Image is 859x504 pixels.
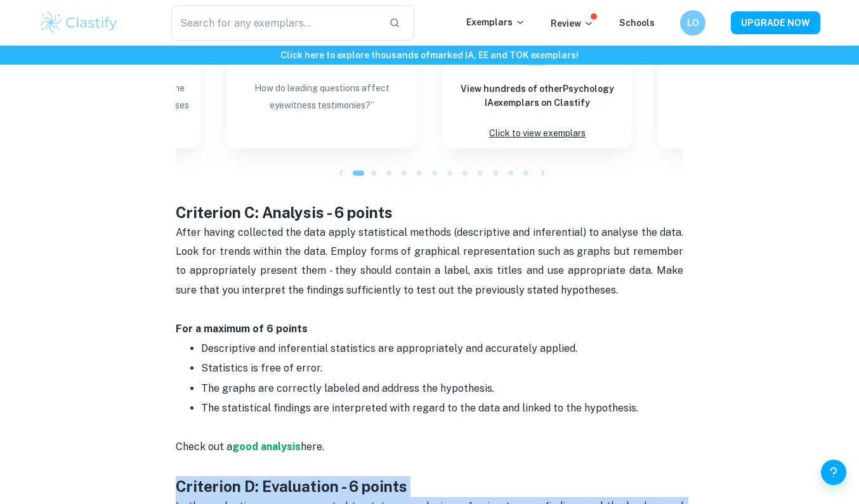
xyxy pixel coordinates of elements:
[668,80,838,136] p: An investigation into the theory of reconstructive memory
[551,16,594,30] p: Review
[226,22,417,148] a: Blog exemplar: How do leading questions affect eyewitneGrade received:7How do leading questions a...
[686,16,700,30] h6: LO
[176,323,308,335] strong: For a maximum of 6 points
[301,441,324,453] span: here.
[619,18,655,28] a: Schools
[176,477,407,495] strong: Criterion D: Evaluation - 6 points
[39,10,119,36] img: Clastify logo
[176,226,686,296] span: After having collected the data apply statistical methods (descriptive and inferential) to analys...
[201,382,494,394] span: The graphs are correctly labeled and address the hypothesis.
[658,22,848,148] a: Blog exemplar: An investigation into the theory of recoAn investigation into the theory of recons...
[201,362,322,374] span: Statistics is free of error.
[171,5,379,41] input: Search for any exemplars...
[201,402,638,414] span: The statistical findings are interpreted with regard to the data and linked to the hypothesis.
[442,22,633,148] a: ExemplarsView hundreds of otherPsychology IAexemplars on ClastifyClick to view exemplars
[821,460,846,485] button: Help and Feedback
[680,10,705,36] button: LO
[201,342,577,354] span: Descriptive and inferential statistics are appropriately and accurately applied.
[176,204,393,221] strong: Criterion C: Analysis - 6 points
[489,125,586,142] p: Click to view exemplars
[466,15,525,29] p: Exemplars
[176,441,232,453] span: Check out a
[232,441,301,453] a: good analysis
[452,82,622,110] h6: View hundreds of other Psychology IA exemplars on Clastify
[3,48,856,62] h6: Click here to explore thousands of marked IA, EE and TOK exemplars !
[731,11,820,34] button: UPGRADE NOW
[237,80,407,136] p: How do leading questions affect eyewitness testimonies?”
